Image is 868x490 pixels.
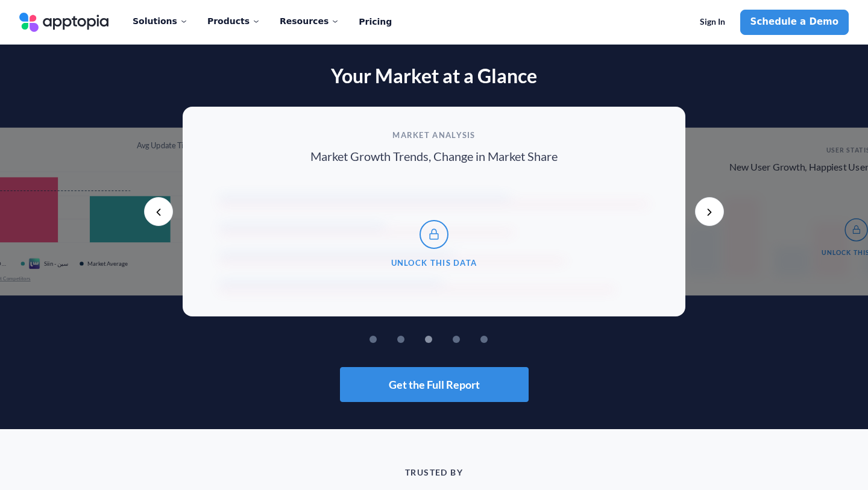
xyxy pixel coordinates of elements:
p: Market Growth Trends, Change in Market Share [310,149,558,163]
span: Market Average [87,260,130,268]
button: 1 [388,336,395,343]
div: Products [207,8,260,34]
div: app [28,258,44,269]
button: 4 [471,336,478,343]
img: app icon [28,258,40,269]
p: Avg Update Time [137,140,193,151]
a: Sign In [690,10,735,35]
span: Unlock This Data [391,259,477,267]
span: Siin - سين [44,260,68,268]
div: Resources [280,8,339,34]
span: Sign In [700,17,725,27]
button: Get the Full Report [340,367,529,402]
button: 3 [443,336,450,343]
div: Solutions [133,8,188,34]
a: Schedule a Demo [740,10,849,35]
button: 5 [498,336,506,343]
h3: Market Analysis [392,131,476,139]
a: Pricing [359,10,392,35]
button: 2 [415,336,423,343]
p: TRUSTED BY [72,468,796,477]
button: Next [695,197,724,226]
span: Get the Full Report [389,379,480,390]
button: Previous [144,197,173,226]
